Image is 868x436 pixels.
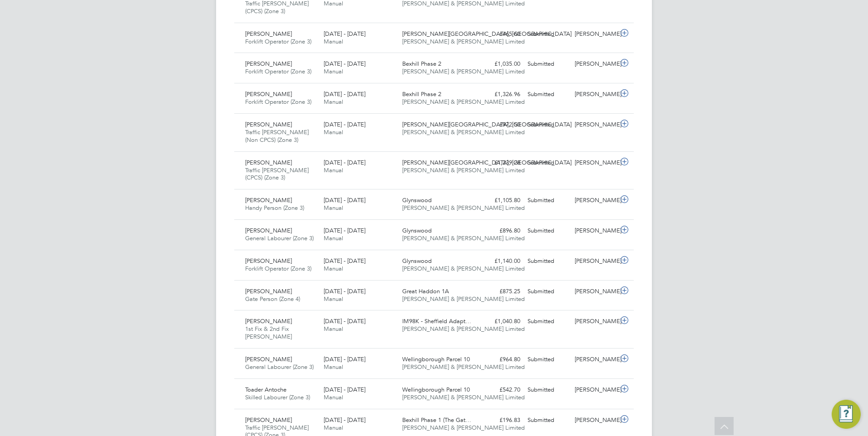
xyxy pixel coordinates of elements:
[245,196,292,204] span: [PERSON_NAME]
[477,352,524,367] div: £964.80
[402,265,525,272] span: [PERSON_NAME] & [PERSON_NAME] Limited
[571,57,618,72] div: [PERSON_NAME]
[477,87,524,102] div: £1,326.96
[402,355,470,363] span: Wellingborough Parcel 10
[402,30,572,38] span: [PERSON_NAME][GEOGRAPHIC_DATA], [GEOGRAPHIC_DATA]
[324,265,343,272] span: Manual
[402,386,470,393] span: Wellingborough Parcel 10
[245,325,292,340] span: 1st Fix & 2nd Fix [PERSON_NAME]
[324,355,365,363] span: [DATE] - [DATE]
[524,223,571,238] div: Submitted
[245,234,314,242] span: General Labourer (Zone 3)
[477,223,524,238] div: £896.80
[324,227,365,234] span: [DATE] - [DATE]
[571,27,618,42] div: [PERSON_NAME]
[402,98,525,106] span: [PERSON_NAME] & [PERSON_NAME] Limited
[477,314,524,329] div: £1,040.80
[524,155,571,170] div: Submitted
[524,352,571,367] div: Submitted
[402,60,441,68] span: Bexhill Phase 2
[324,98,343,106] span: Manual
[324,386,365,393] span: [DATE] - [DATE]
[324,159,365,166] span: [DATE] - [DATE]
[402,166,525,174] span: [PERSON_NAME] & [PERSON_NAME] Limited
[524,314,571,329] div: Submitted
[402,196,432,204] span: Glynswood
[571,314,618,329] div: [PERSON_NAME]
[324,325,343,333] span: Manual
[571,254,618,269] div: [PERSON_NAME]
[324,128,343,136] span: Manual
[324,196,365,204] span: [DATE] - [DATE]
[402,121,572,128] span: [PERSON_NAME][GEOGRAPHIC_DATA], [GEOGRAPHIC_DATA]
[245,121,292,128] span: [PERSON_NAME]
[477,284,524,299] div: £875.25
[524,87,571,102] div: Submitted
[477,117,524,132] div: £972.50
[402,38,525,45] span: [PERSON_NAME] & [PERSON_NAME] Limited
[524,57,571,72] div: Submitted
[571,223,618,238] div: [PERSON_NAME]
[571,87,618,102] div: [PERSON_NAME]
[402,68,525,75] span: [PERSON_NAME] & [PERSON_NAME] Limited
[524,284,571,299] div: Submitted
[324,204,343,212] span: Manual
[245,98,311,106] span: Forklift Operator (Zone 3)
[245,317,292,325] span: [PERSON_NAME]
[324,317,365,325] span: [DATE] - [DATE]
[324,90,365,98] span: [DATE] - [DATE]
[402,295,525,303] span: [PERSON_NAME] & [PERSON_NAME] Limited
[324,38,343,45] span: Manual
[245,363,314,371] span: General Labourer (Zone 3)
[524,254,571,269] div: Submitted
[324,363,343,371] span: Manual
[245,30,292,38] span: [PERSON_NAME]
[245,386,286,393] span: Toader Antoche
[402,227,432,234] span: Glynswood
[402,90,441,98] span: Bexhill Phase 2
[402,363,525,371] span: [PERSON_NAME] & [PERSON_NAME] Limited
[524,193,571,208] div: Submitted
[324,30,365,38] span: [DATE] - [DATE]
[324,393,343,401] span: Manual
[245,355,292,363] span: [PERSON_NAME]
[571,352,618,367] div: [PERSON_NAME]
[571,155,618,170] div: [PERSON_NAME]
[402,317,471,325] span: IM98K - Sheffield Adapt…
[571,193,618,208] div: [PERSON_NAME]
[477,27,524,42] div: £465.60
[324,257,365,265] span: [DATE] - [DATE]
[571,413,618,428] div: [PERSON_NAME]
[402,128,525,136] span: [PERSON_NAME] & [PERSON_NAME] Limited
[402,416,471,424] span: Bexhill Phase 1 (The Gat…
[402,234,525,242] span: [PERSON_NAME] & [PERSON_NAME] Limited
[245,393,310,401] span: Skilled Labourer (Zone 3)
[571,383,618,397] div: [PERSON_NAME]
[477,155,524,170] div: £1,239.28
[402,424,525,431] span: [PERSON_NAME] & [PERSON_NAME] Limited
[402,159,572,166] span: [PERSON_NAME][GEOGRAPHIC_DATA], [GEOGRAPHIC_DATA]
[245,227,292,234] span: [PERSON_NAME]
[324,68,343,75] span: Manual
[571,284,618,299] div: [PERSON_NAME]
[245,68,311,75] span: Forklift Operator (Zone 3)
[324,166,343,174] span: Manual
[324,121,365,128] span: [DATE] - [DATE]
[524,117,571,132] div: Submitted
[245,295,300,303] span: Gate Person (Zone 4)
[477,193,524,208] div: £1,105.80
[402,257,432,265] span: Glynswood
[477,413,524,428] div: £196.83
[245,159,292,166] span: [PERSON_NAME]
[402,204,525,212] span: [PERSON_NAME] & [PERSON_NAME] Limited
[324,295,343,303] span: Manual
[245,38,311,45] span: Forklift Operator (Zone 3)
[245,257,292,265] span: [PERSON_NAME]
[245,287,292,295] span: [PERSON_NAME]
[324,60,365,68] span: [DATE] - [DATE]
[571,117,618,132] div: [PERSON_NAME]
[245,90,292,98] span: [PERSON_NAME]
[524,383,571,397] div: Submitted
[324,416,365,424] span: [DATE] - [DATE]
[402,325,525,333] span: [PERSON_NAME] & [PERSON_NAME] Limited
